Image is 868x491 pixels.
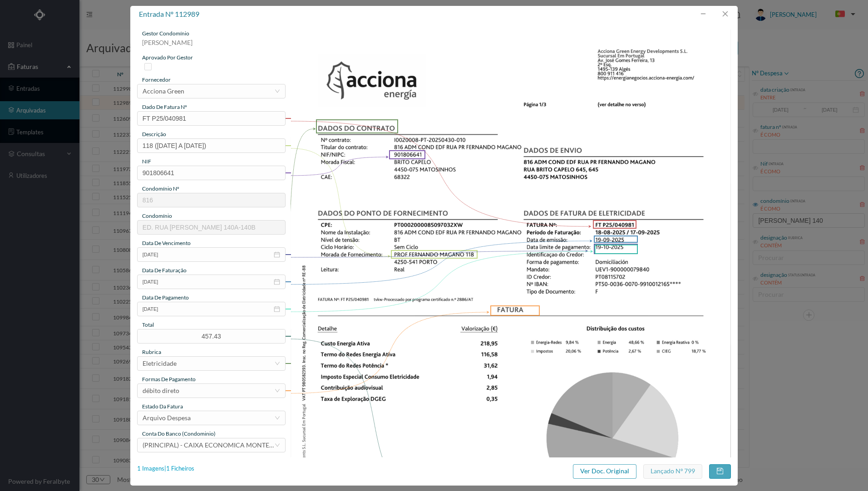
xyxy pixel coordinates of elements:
i: icon: down [275,388,280,393]
i: icon: down [275,361,280,366]
i: icon: calendar [274,279,280,285]
div: [PERSON_NAME] [137,38,286,54]
span: estado da fatura [142,403,183,410]
span: gestor condomínio [142,30,189,37]
i: icon: calendar [274,306,280,312]
span: data de pagamento [142,294,189,301]
i: icon: down [275,415,280,421]
button: PT [828,7,859,22]
div: Eletricidade [143,357,177,370]
button: Ver Doc. Original [573,464,636,479]
div: débito direto [143,384,179,398]
span: data de vencimento [142,240,191,246]
span: descrição [142,131,166,137]
div: Arquivo Despesa [143,411,191,425]
span: aprovado por gestor [142,54,193,61]
span: NIF [142,158,151,165]
i: icon: calendar [274,251,280,258]
span: rubrica [142,349,161,355]
span: entrada nº 112989 [139,10,199,18]
span: (PRINCIPAL) - CAIXA ECONOMICA MONTEPIO GERAL ([FINANCIAL_ID]) [143,441,354,449]
span: fornecedor [142,76,171,83]
span: conta do banco (condominio) [142,430,216,437]
span: total [142,321,154,328]
span: condomínio [142,212,172,219]
i: icon: down [275,88,280,94]
span: condomínio nº [142,185,179,192]
div: 1 Imagens | 1 Ficheiros [137,464,194,473]
span: dado de fatura nº [142,103,187,110]
button: Lançado nº 799 [643,464,702,479]
div: Acciona Green [143,84,184,98]
i: icon: down [275,442,280,448]
span: data de faturação [142,267,187,274]
span: Formas de Pagamento [142,376,196,383]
